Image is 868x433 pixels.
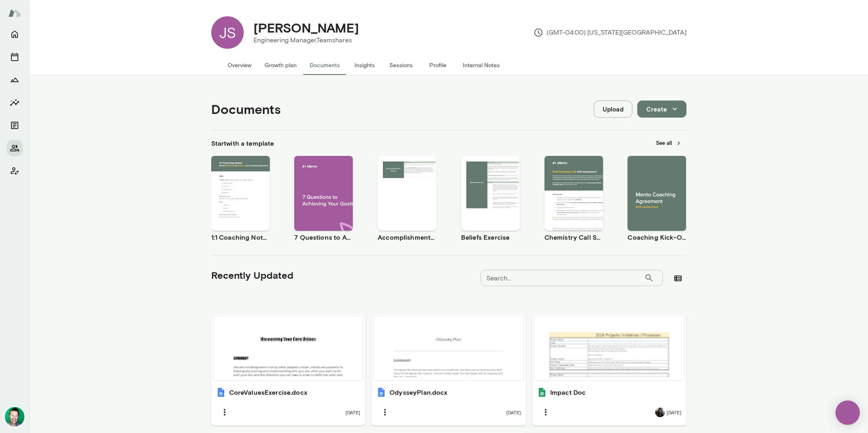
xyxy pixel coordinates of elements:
img: Impact Doc [537,387,547,397]
span: [DATE] [667,409,681,416]
button: Growth plan [258,55,303,75]
h4: Documents [211,101,281,117]
span: [DATE] [345,409,360,416]
h6: 1:1 Coaching Notes [211,232,270,242]
button: Client app [7,163,23,179]
img: Brian Lawrence [5,407,24,426]
span: [DATE] [506,409,521,416]
button: Overview [221,55,258,75]
h6: CoreValuesExercise.docx [229,387,307,397]
h6: Accomplishment Tracker [378,232,436,242]
button: Profile [420,55,456,75]
button: Upload [594,101,632,118]
button: See all [651,137,687,149]
h6: 7 Questions to Achieving Your Goals [294,232,353,242]
img: Mento [8,5,21,21]
button: Sessions [7,49,23,65]
button: Create [637,101,687,118]
h6: Coaching Kick-Off | Coaching Agreement [627,232,686,242]
button: Insights [346,55,383,75]
button: Documents [303,55,346,75]
button: Growth Plan [7,72,23,88]
button: Members [7,140,23,156]
img: OdysseyPlan.docx [376,387,386,397]
h5: Recently Updated [211,269,293,282]
h6: Start with a template [211,138,274,148]
p: Engineering Manager, Teamshares [254,35,359,45]
h4: [PERSON_NAME] [254,20,359,35]
h6: Chemistry Call Self-Assessment [Coaches only] [544,232,603,242]
h6: Beliefs Exercise [461,232,520,242]
img: CoreValuesExercise.docx [216,387,226,397]
div: JS [211,16,244,49]
h6: OdysseyPlan.docx [389,387,447,397]
h6: Impact Doc [550,387,586,397]
button: Sessions [383,55,420,75]
button: Internal Notes [456,55,506,75]
p: (GMT-04:00) [US_STATE][GEOGRAPHIC_DATA] [533,28,687,37]
img: Chiao Dyi [655,407,665,417]
button: Home [7,26,23,42]
button: Documents [7,117,23,133]
button: Insights [7,94,23,111]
